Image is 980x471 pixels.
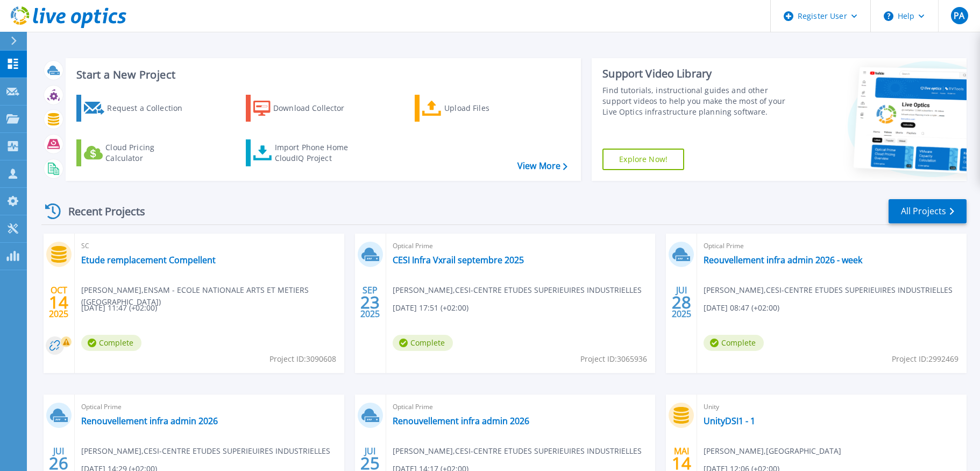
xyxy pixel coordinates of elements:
[602,67,793,81] div: Support Video Library
[517,161,567,171] a: View More
[76,95,196,122] a: Request a Collection
[81,240,338,252] span: SC
[704,284,953,296] span: [PERSON_NAME] , CESI-CENTRE ETUDES SUPERIEUIRES INDUSTRIELLES
[704,335,764,351] span: Complete
[49,459,68,468] span: 26
[49,298,68,307] span: 14
[602,85,793,117] div: Find tutorials, instructional guides and other support videos to help you make the most of your L...
[672,459,691,468] span: 14
[76,139,196,166] a: Cloud Pricing Calculator
[393,445,642,457] span: [PERSON_NAME] , CESI-CENTRE ETUDES SUPERIEUIRES INDUSTRIELLES
[76,69,567,81] h3: Start a New Project
[81,401,338,413] span: Optical Prime
[48,283,69,322] div: OCT 2025
[889,199,967,223] a: All Projects
[672,298,691,307] span: 28
[41,198,160,224] div: Recent Projects
[415,95,535,122] a: Upload Files
[704,302,779,314] span: [DATE] 08:47 (+02:00)
[393,416,529,426] a: Renouvellement infra admin 2026
[393,335,453,351] span: Complete
[360,459,380,468] span: 25
[704,416,755,426] a: UnityDSI1 - 1
[954,11,964,20] span: PA
[393,401,649,413] span: Optical Prime
[704,255,862,265] a: Reouvellement infra admin 2026 - week
[275,142,359,164] div: Import Phone Home CloudIQ Project
[393,240,649,252] span: Optical Prime
[81,302,157,314] span: [DATE] 11:47 (+02:00)
[602,149,684,170] a: Explore Now!
[671,283,692,322] div: JUI 2025
[892,353,958,365] span: Project ID: 2992469
[704,240,960,252] span: Optical Prime
[81,416,218,426] a: Renouvellement infra admin 2026
[360,298,380,307] span: 23
[393,255,524,265] a: CESI Infra Vxrail septembre 2025
[393,284,642,296] span: [PERSON_NAME] , CESI-CENTRE ETUDES SUPERIEUIRES INDUSTRIELLES
[360,283,380,322] div: SEP 2025
[246,95,366,122] a: Download Collector
[704,401,960,413] span: Unity
[273,97,359,119] div: Download Collector
[81,255,216,265] a: Etude remplacement Compellent
[81,445,330,457] span: [PERSON_NAME] , CESI-CENTRE ETUDES SUPERIEUIRES INDUSTRIELLES
[580,353,647,365] span: Project ID: 3065936
[81,284,344,308] span: [PERSON_NAME] , ENSAM - ECOLE NATIONALE ARTS ET METIERS ([GEOGRAPHIC_DATA])
[393,302,468,314] span: [DATE] 17:51 (+02:00)
[269,353,336,365] span: Project ID: 3090608
[107,97,193,119] div: Request a Collection
[704,445,841,457] span: [PERSON_NAME] , [GEOGRAPHIC_DATA]
[81,335,141,351] span: Complete
[105,142,191,164] div: Cloud Pricing Calculator
[444,97,530,119] div: Upload Files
